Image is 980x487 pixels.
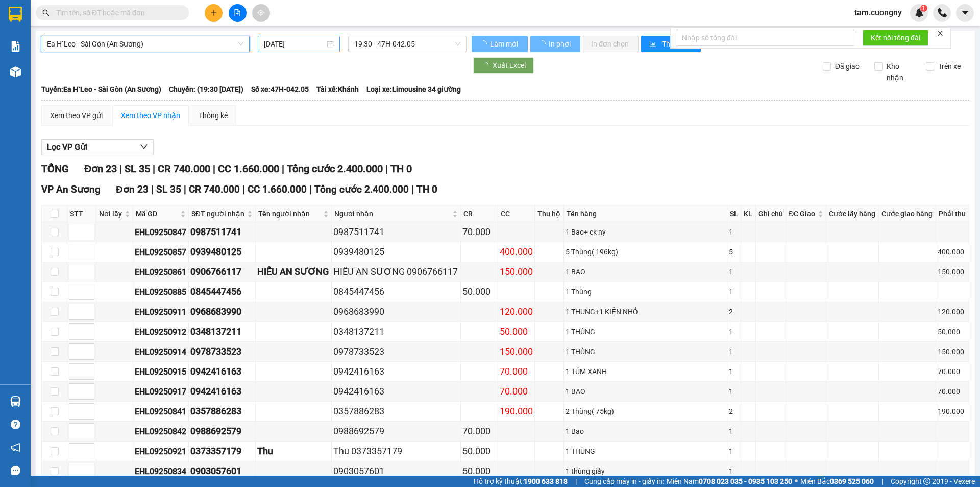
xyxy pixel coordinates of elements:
[938,306,967,317] div: 120.000
[10,41,21,52] img: solution-icon
[10,66,21,77] img: warehouse-icon
[538,40,547,48] span: loading
[133,362,189,382] td: EHL09250915
[190,464,254,478] div: 0903057601
[47,141,87,153] span: Lọc VP Gửi
[584,476,664,487] span: Cung cấp máy in - giấy in:
[184,183,186,195] span: |
[938,346,967,357] div: 150.000
[333,364,459,379] div: 0942416163
[649,40,658,49] span: bar-chart
[938,8,947,17] img: phone-icon
[462,424,496,438] div: 70.000
[133,222,189,242] td: EHL09250847
[583,36,639,52] button: In đơn chọn
[333,464,459,478] div: 0903057601
[800,476,874,487] span: Miền Bắc
[831,61,864,72] span: Đã giao
[474,476,568,487] span: Hỗ trợ kỹ thuật:
[667,476,792,487] span: Miền Nam
[498,205,535,222] th: CC
[729,426,739,437] div: 1
[795,479,798,483] span: ⚪️
[390,163,412,175] span: TH 0
[99,208,122,219] span: Nơi lấy
[333,285,459,299] div: 0845447456
[333,444,459,458] div: Thu 0373357179
[699,477,792,485] strong: 0708 023 035 - 0935 103 250
[191,208,245,219] span: SĐT người nhận
[282,163,284,175] span: |
[480,40,488,48] span: loading
[189,183,240,195] span: CR 740.000
[41,183,101,195] span: VP An Sương
[189,302,256,322] td: 0968683990
[41,163,69,175] span: TỔNG
[189,222,256,242] td: 0987511741
[190,305,254,319] div: 0968683990
[133,262,189,282] td: EHL09250861
[500,364,533,379] div: 70.000
[151,183,154,195] span: |
[566,466,725,477] div: 1 thùng giấy
[729,266,739,277] div: 1
[500,265,533,279] div: 150.000
[490,38,520,50] span: Làm mới
[462,464,496,478] div: 50.000
[135,306,187,318] div: EHL09250911
[190,424,254,438] div: 0988692579
[937,30,944,37] span: close
[189,282,256,302] td: 0845447456
[210,9,217,16] span: plus
[934,61,965,72] span: Trên xe
[156,183,181,195] span: SL 35
[189,242,256,262] td: 0939480125
[729,326,739,337] div: 1
[938,366,967,377] div: 70.000
[411,183,414,195] span: |
[190,285,254,299] div: 0845447456
[462,285,496,299] div: 50.000
[135,425,187,438] div: EHL09250842
[500,245,533,259] div: 400.000
[218,163,279,175] span: CC 1.660.000
[956,4,974,22] button: caret-down
[524,477,568,485] strong: 1900 633 818
[229,4,247,22] button: file-add
[789,208,816,219] span: ĐC Giao
[566,266,725,277] div: 1 BAO
[846,6,910,19] span: tam.cuongny
[920,5,927,12] sup: 1
[189,362,256,382] td: 0942416163
[729,346,739,357] div: 1
[500,404,533,419] div: 190.000
[530,36,580,52] button: In phơi
[566,226,725,238] div: 1 Bao+ ck ny
[252,4,270,22] button: aim
[938,326,967,337] div: 50.000
[133,282,189,302] td: EHL09250885
[190,344,254,359] div: 0978733523
[189,442,256,461] td: 0373357179
[961,8,970,17] span: caret-down
[566,366,725,377] div: 1 TÚM XANH
[333,324,459,339] div: 0348137211
[189,262,256,282] td: 0906766117
[334,208,450,219] span: Người nhận
[189,382,256,402] td: 0942416163
[257,9,264,16] span: aim
[500,344,533,359] div: 150.000
[50,110,103,121] div: Xem theo VP gửi
[333,384,459,399] div: 0942416163
[333,225,459,239] div: 0987511741
[135,286,187,298] div: EHL09250885
[729,466,739,477] div: 1
[257,444,329,458] div: Thu
[729,286,739,297] div: 1
[727,205,741,222] th: SL
[135,385,187,398] div: EHL09250917
[135,345,187,358] div: EHL09250914
[500,324,533,339] div: 50.000
[500,305,533,319] div: 120.000
[135,365,187,378] div: EHL09250915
